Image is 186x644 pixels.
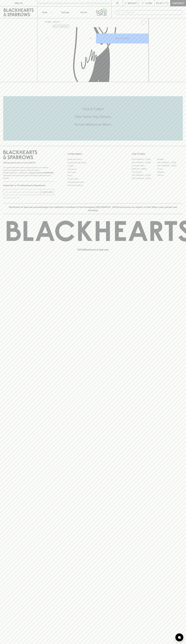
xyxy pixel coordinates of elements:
[5,206,181,212] p: Blackhearts & Sparrows acknowledges the traditional Custodians of land throughout [GEOGRAPHIC_DAT...
[115,37,129,40] p: ADD TO CART
[68,152,119,156] p: OTHER AREAS
[157,170,183,174] a: Geelong
[157,164,183,167] a: [GEOGRAPHIC_DATA]
[3,122,183,127] h5: Across Melbourne Metro
[68,167,119,171] a: Contact Us
[45,21,51,23] a: HOME
[74,6,93,18] a: Stores
[140,19,147,26] button: Add to wishlist
[42,191,53,194] p: SUBSCRIBE
[132,167,157,170] a: [PERSON_NAME]
[43,27,149,82] img: Two Bays Session Ale Mid Strength 375ml can
[145,2,152,5] p: Login
[121,10,181,15] input: Try "Pinot noir"
[157,161,183,164] a: [GEOGRAPHIC_DATA]
[56,6,74,18] a: Tastings
[68,174,119,177] a: FAQ's
[5,190,41,194] input: e.g. jane@blackheartsandsparrows.com.au
[68,184,119,187] a: Terms & Conditions
[178,636,181,639] img: bubble-icon
[172,2,184,5] p: Checkout
[132,152,183,156] p: OUR STORES
[29,172,54,174] strong: Liquor License #32064953
[61,11,69,14] p: Tastings
[68,164,119,167] a: Careers
[157,167,183,170] a: Fitzroy
[3,161,54,164] p: Sibling owned and run since [DATE]
[3,184,54,187] p: Subscribe to The Blackhearts Newsletter
[3,107,183,111] h5: Click & Collect
[3,96,183,141] div: Call to action block
[132,174,157,177] a: [GEOGRAPHIC_DATA]
[68,158,119,161] a: Bottle Drop FAQ's
[53,21,59,23] a: SHOP
[3,166,54,179] p: It is against the law to sell or supply alcohol to, or to obtain alcohol on behalf of a person un...
[68,161,119,164] a: Business & Bulk Gifting
[14,2,23,5] p: FIND US
[132,177,157,180] a: [GEOGRAPHIC_DATA]
[68,177,119,180] a: Privacy Policy
[68,171,119,174] a: Gift Cards
[3,197,54,199] p: We will never spam you
[157,174,183,177] a: Prahran
[132,158,157,161] a: [GEOGRAPHIC_DATA]
[132,164,157,167] a: Brunswick West
[132,161,157,164] a: [GEOGRAPHIC_DATA]
[42,11,47,14] p: Shop
[167,2,168,4] p: 0
[37,6,56,18] button: Shop
[96,34,149,43] button: ADD TO CART
[128,2,138,5] p: Wishlist
[68,180,119,184] a: Shipping Information
[156,2,162,5] p: $0.00
[3,114,183,119] h5: Uber Same-Day Delivery
[80,11,87,14] p: Stores
[41,189,54,195] button: SUBSCRIBE
[132,170,157,174] a: Fitzroy North
[157,158,183,161] a: Braddon
[52,25,70,28] button: Add to wishlist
